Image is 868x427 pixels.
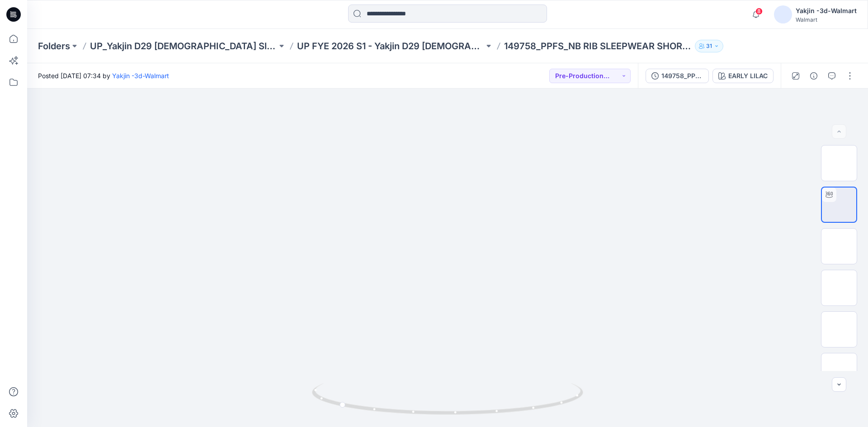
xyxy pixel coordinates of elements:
p: 31 [706,41,712,51]
button: 149758_PPFS_NB RIB SLEEPWEAR SHORTS [646,69,709,83]
a: Yakjin -3d-Walmart [112,72,169,80]
span: 8 [755,8,763,15]
a: UP_Yakjin D29 [DEMOGRAPHIC_DATA] Sleep [90,40,277,52]
button: EARLY LILAC [712,69,774,83]
div: EARLY LILAC [728,71,768,81]
div: Walmart [796,16,857,23]
div: 149758_PPFS_NB RIB SLEEPWEAR SHORTS [661,71,703,81]
a: UP FYE 2026 S1 - Yakjin D29 [DEMOGRAPHIC_DATA] Sleepwear [297,40,484,52]
a: Folders [38,40,70,52]
span: Posted [DATE] 07:34 by [38,71,169,80]
button: 31 [695,40,723,52]
div: Yakjin -3d-Walmart [796,5,857,16]
img: avatar [774,5,792,23]
button: Details [807,69,821,83]
p: 149758_PPFS_NB RIB SLEEPWEAR SHORTS [504,40,691,52]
